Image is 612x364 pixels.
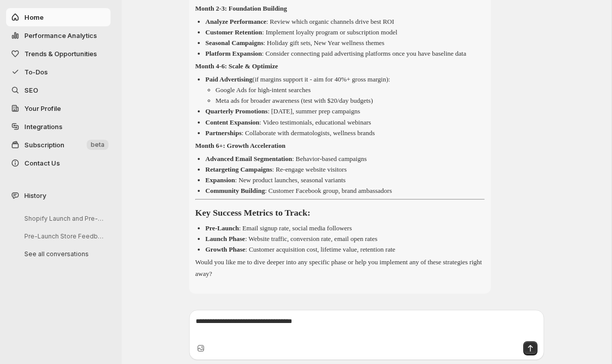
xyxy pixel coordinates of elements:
[16,228,113,244] button: Pre-Launch Store Feedback
[205,75,253,83] strong: Paid Advertising
[205,129,375,137] p: : Collaborate with dermatologists, wellness brands
[205,166,347,173] p: : Re-engage website visitors
[6,26,111,45] button: Performance Analytics
[6,99,111,117] a: Your Profile
[24,31,97,39] span: Performance Analytics
[6,63,111,81] button: To-Dos
[24,141,64,149] span: Subscription
[205,235,377,242] p: : Website traffic, conversion rate, email open rates
[205,224,239,232] strong: Pre-Launch
[195,142,285,149] strong: Month 6+: Growth Acceleration
[205,50,466,57] p: : Consider connecting paid advertising platforms once you have baseline data
[205,118,371,126] p: : Video testimonials, educational webinars
[24,86,38,94] span: SEO
[205,107,360,115] p: : [DATE], summer prep campaigns
[205,18,266,25] strong: Analyze Performance
[24,68,48,76] span: To-Dos
[196,343,206,353] button: Upload image
[205,235,245,242] strong: Launch Phase
[24,50,97,58] span: Trends & Opportunities
[6,154,111,172] button: Contact Us
[205,246,245,253] strong: Growth Phase
[205,50,262,57] strong: Platform Expansion
[24,190,46,200] span: History
[205,176,346,184] p: : New product launches, seasonal variants
[6,136,111,154] button: Subscription
[6,8,111,26] button: Home
[205,118,260,126] strong: Content Expansion
[16,246,113,262] button: See all conversations
[205,28,262,36] strong: Customer Retention
[24,104,61,112] span: Your Profile
[195,5,287,12] strong: Month 2-3: Foundation Building
[16,211,113,226] button: Shopify Launch and Pre-Launch Strategy
[24,13,44,21] span: Home
[6,81,111,99] a: SEO
[195,257,485,279] p: Would you like me to dive deeper into any specific phase or help you implement any of these strat...
[205,39,384,47] p: : Holiday gift sets, New Year wellness themes
[205,187,265,194] strong: Community Building
[523,341,537,355] button: Send message
[205,28,398,36] p: : Implement loyalty program or subscription model
[195,62,278,70] strong: Month 4-6: Scale & Optimize
[205,176,235,184] strong: Expansion
[91,141,104,149] span: beta
[205,107,268,115] strong: Quarterly Promotions
[205,18,394,25] p: : Review which organic channels drive best ROI
[205,166,272,173] strong: Retargeting Campaigns
[24,159,60,167] span: Contact Us
[6,117,111,136] a: Integrations
[195,208,310,218] strong: Key Success Metrics to Track:
[205,187,392,194] p: : Customer Facebook group, brand ambassadors
[205,224,352,232] p: : Email signup rate, social media followers
[215,85,485,95] li: Google Ads for high-intent searches
[205,39,264,47] strong: Seasonal Campaigns
[205,155,367,163] p: : Behavior-based campaigns
[205,75,390,83] p: (if margins support it - aim for 40%+ gross margin):
[205,246,395,253] p: : Customer acquisition cost, lifetime value, retention rate
[6,45,111,63] button: Trends & Opportunities
[24,123,62,131] span: Integrations
[215,96,485,106] li: Meta ads for broader awareness (test with $20/day budgets)
[205,155,292,163] strong: Advanced Email Segmentation
[205,129,242,137] strong: Partnerships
